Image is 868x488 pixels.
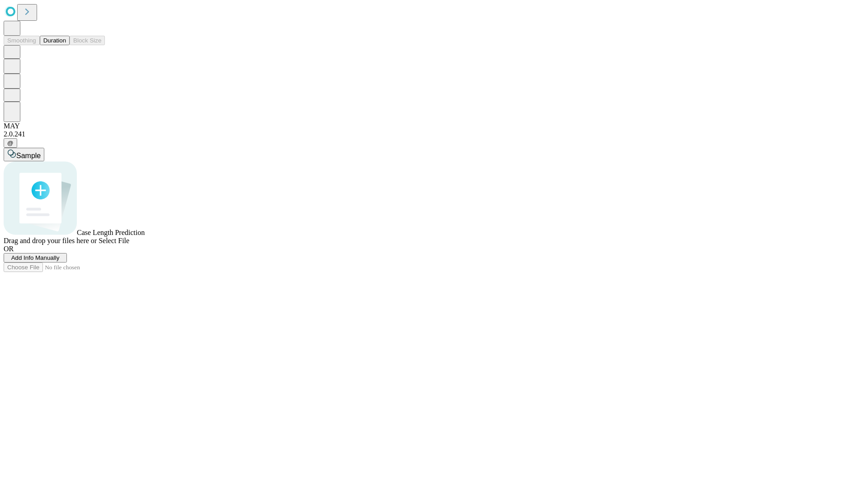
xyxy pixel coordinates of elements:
[40,36,70,45] button: Duration
[11,254,60,261] span: Add Info Manually
[4,138,17,148] button: @
[4,36,40,45] button: Smoothing
[70,36,105,45] button: Block Size
[4,237,97,244] span: Drag and drop your files here or
[7,140,14,146] span: @
[4,245,14,253] span: OR
[4,253,67,263] button: Add Info Manually
[99,237,129,244] span: Select File
[4,122,864,130] div: MAY
[4,130,864,138] div: 2.0.241
[4,148,44,161] button: Sample
[77,229,145,236] span: Case Length Prediction
[16,152,41,160] span: Sample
